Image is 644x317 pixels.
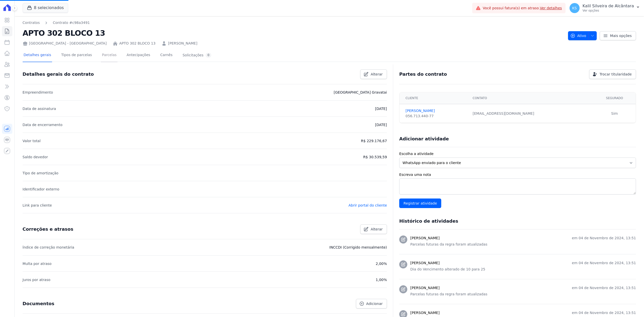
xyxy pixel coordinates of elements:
h3: [PERSON_NAME] [410,260,439,266]
p: Link para cliente [23,202,52,208]
p: Dia do Vencimento alterado de 10 para 25 [410,267,636,272]
a: Antecipações [126,49,151,62]
p: [DATE] [375,106,387,112]
a: Adicionar [356,299,387,308]
p: em 04 de Novembro de 2024, 13:51 [572,285,636,291]
a: Tipos de parcelas [60,49,93,62]
h2: APTO 302 BLOCO 13 [23,27,564,39]
span: Adicionar [366,301,383,306]
p: Juros por atraso [23,277,51,283]
div: Solicitações [183,53,212,58]
a: Detalhes gerais [23,49,52,62]
th: Segurado [593,92,636,104]
a: Ver detalhes [540,6,562,10]
div: [EMAIL_ADDRESS][DOMAIN_NAME] [473,111,590,116]
h3: [PERSON_NAME] [410,310,439,315]
p: Valor total [23,138,41,144]
p: [GEOGRAPHIC_DATA] Gravatai [334,89,387,95]
a: Solicitações0 [182,49,213,62]
p: Multa por atraso [23,261,52,267]
p: Data de assinatura [23,106,56,112]
th: Contato [470,92,593,104]
button: KS Kalil Silveira de Alcântara Ver opções [566,1,644,15]
a: Mais opções [600,31,636,40]
p: em 04 de Novembro de 2024, 13:51 [572,260,636,266]
p: Ver opções [583,9,634,13]
div: [GEOGRAPHIC_DATA] - [GEOGRAPHIC_DATA] [23,41,107,46]
p: Data de encerramento [23,122,63,128]
span: Você possui fatura(s) em atraso. [483,6,562,11]
p: Parcelas futuras da regra foram atualizadas [410,242,636,247]
td: Sim [593,104,636,123]
p: Kalil Silveira de Alcântara [583,4,634,9]
p: Saldo devedor [23,154,48,160]
a: Alterar [360,224,387,234]
div: 056.713.440-77 [406,113,467,119]
h3: Histórico de atividades [399,218,458,224]
button: 8 selecionados [23,3,68,13]
h3: [PERSON_NAME] [410,235,439,241]
span: Trocar titularidade [599,72,632,77]
span: Alterar [371,227,383,232]
button: Ativo [568,31,597,40]
p: 1,00% [376,277,387,283]
p: Identificador externo [23,186,59,192]
p: R$ 30.539,59 [363,154,387,160]
a: [PERSON_NAME] [406,108,467,113]
a: [PERSON_NAME] [168,41,197,46]
div: 0 [206,53,212,58]
span: KS [572,6,577,10]
a: Contratos [23,20,40,25]
p: em 04 de Novembro de 2024, 13:51 [572,310,636,315]
p: 2,00% [376,261,387,267]
a: APTO 302 BLOCO 13 [119,41,155,46]
p: R$ 229.176,67 [361,138,387,144]
h3: Detalhes gerais do contrato [23,71,94,77]
a: Alterar [360,69,387,79]
p: Tipo de amortização [23,170,59,176]
h3: Correções e atrasos [23,226,73,232]
p: INCCDI (Corrigido mensalmente) [329,244,387,250]
label: Escolha a atividade [399,151,636,156]
p: [DATE] [375,122,387,128]
input: Registrar atividade [399,199,441,208]
th: Cliente [399,92,470,104]
a: Trocar titularidade [589,69,636,79]
p: em 04 de Novembro de 2024, 13:51 [572,235,636,241]
span: Mais opções [610,33,632,38]
a: Parcelas [101,49,117,62]
nav: Breadcrumb [23,20,564,25]
p: Empreendimento [23,89,53,95]
a: Carnês [159,49,174,62]
p: Parcelas futuras da regra foram atualizadas [410,292,636,297]
h3: Documentos [23,301,54,307]
nav: Breadcrumb [23,20,90,25]
h3: Partes do contrato [399,71,447,77]
a: Abrir portal do cliente [348,203,387,207]
p: Índice de correção monetária [23,244,74,250]
h3: [PERSON_NAME] [410,285,439,291]
h3: Adicionar atividade [399,136,449,142]
span: Alterar [371,72,383,77]
label: Escreva uma nota [399,172,636,177]
span: Ativo [570,31,586,40]
a: Contrato #c98a3491 [53,20,90,25]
